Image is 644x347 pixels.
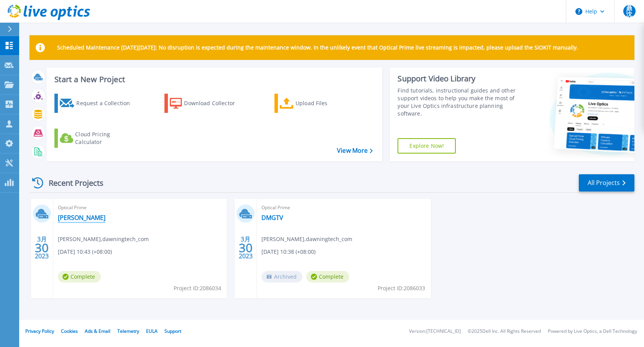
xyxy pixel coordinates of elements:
[34,234,49,262] div: 3月 2023
[54,94,140,113] a: Request a Collection
[398,87,521,117] div: Find tutorials, instructional guides and other support videos to help you make the most of your L...
[623,5,636,17] span: 鼎沈
[164,328,181,334] a: Support
[261,203,426,212] span: Optical Prime
[548,329,637,334] li: Powered by Live Optics, a Dell Technology
[25,328,54,334] a: Privacy Policy
[239,245,253,251] span: 30
[54,129,140,148] a: Cloud Pricing Calculator
[58,214,105,221] a: [PERSON_NAME]
[337,147,373,154] a: View More
[579,174,634,192] a: All Projects
[54,75,373,84] h3: Start a New Project
[76,96,138,111] div: Request a Collection
[238,234,253,262] div: 3月 2023
[58,248,112,256] span: [DATE] 10:43 (+08:00)
[261,214,283,221] a: DMGTV
[61,328,78,334] a: Cookies
[378,284,425,292] span: Project ID: 2086033
[398,138,456,154] a: Explore Now!
[184,96,245,111] div: Download Collector
[30,173,114,192] div: Recent Projects
[57,45,578,51] p: Scheduled Maintenance [DATE][DATE]: No disruption is expected during the maintenance window. In t...
[75,131,136,146] div: Cloud Pricing Calculator
[296,96,357,111] div: Upload Files
[58,235,149,243] span: [PERSON_NAME] , dawningtech_com
[164,94,250,113] a: Download Collector
[468,329,541,334] li: © 2025 Dell Inc. All Rights Reserved
[261,248,315,256] span: [DATE] 10:38 (+08:00)
[274,94,360,113] a: Upload Files
[174,284,221,292] span: Project ID: 2086034
[85,328,110,334] a: Ads & Email
[117,328,139,334] a: Telemetry
[261,235,352,243] span: [PERSON_NAME] , dawningtech_com
[35,245,49,251] span: 30
[58,203,222,212] span: Optical Prime
[306,271,349,283] span: Complete
[409,329,461,334] li: Version: [TECHNICAL_ID]
[261,271,302,283] span: Archived
[398,74,521,84] div: Support Video Library
[58,271,101,283] span: Complete
[146,328,158,334] a: EULA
